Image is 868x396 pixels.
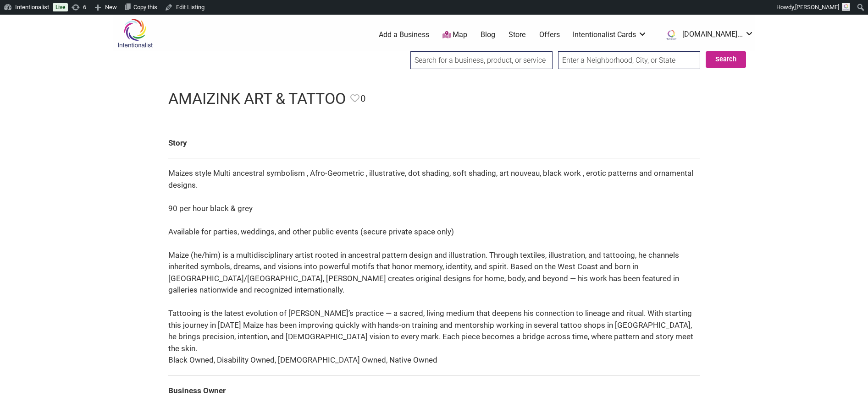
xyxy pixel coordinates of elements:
[795,4,839,11] span: [PERSON_NAME]
[410,51,553,69] input: Search for a business, product, or service
[350,94,359,103] i: Favorite
[53,3,68,11] a: Live
[539,30,560,40] a: Offers
[442,30,467,40] a: Map
[168,158,700,376] td: Maizes style Multi ancestral symbolism , Afro-Geometric , illustrative, dot shading, soft shading...
[573,30,647,40] a: Intentionalist Cards
[113,18,157,48] img: Intentionalist
[509,30,526,40] a: Store
[558,51,700,69] input: Enter a Neighborhood, City, or State
[168,128,700,158] td: Story
[706,51,746,68] button: Search
[379,30,429,40] a: Add a Business
[360,92,365,106] span: 0
[481,30,495,40] a: Blog
[660,27,754,43] a: [DOMAIN_NAME]...
[660,27,754,43] li: ist.com...
[168,88,346,110] h1: Amaizink Art & Tattoo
